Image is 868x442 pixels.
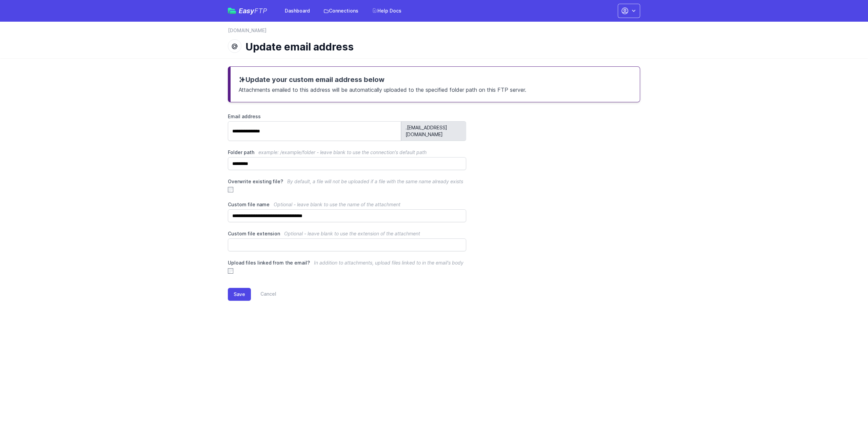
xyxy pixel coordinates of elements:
span: Optional - leave blank to use the name of the attachment [274,202,400,207]
label: Overwrite existing file? [228,178,466,185]
span: .[EMAIL_ADDRESS][DOMAIN_NAME] [401,121,466,141]
img: easyftp_logo.png [228,8,236,14]
a: [DOMAIN_NAME] [228,27,267,34]
a: EasyFTP [228,7,267,14]
span: In addition to attachments, upload files linked to in the email's body [314,260,463,266]
span: By default, a file will not be uploaded if a file with the same name already exists [287,178,463,184]
a: Cancel [251,288,276,301]
h1: Update email address [245,41,635,53]
label: Folder path [228,149,466,156]
a: Connections [319,5,362,17]
span: FTP [254,7,267,15]
label: Custom file extension [228,230,466,237]
span: Easy [239,7,267,14]
label: Custom file name [228,201,466,208]
span: example: /example/folder - leave blank to use the connection's default path [258,149,427,155]
span: Optional - leave blank to use the extension of the attachment [284,231,420,236]
a: Dashboard [281,5,314,17]
p: Attachments emailed to this address will be automatically uploaded to the specified folder path o... [239,84,632,94]
a: Help Docs [368,5,406,17]
h3: Update your custom email address below [239,75,632,84]
nav: Breadcrumb [228,27,640,38]
label: Upload files linked from the email? [228,259,466,266]
label: Email address [228,113,466,120]
button: Save [228,288,251,301]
